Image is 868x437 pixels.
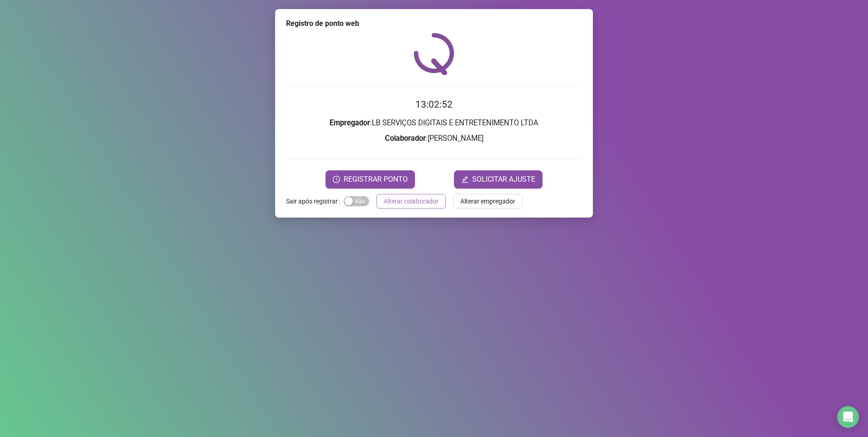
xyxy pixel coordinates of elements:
span: clock-circle [333,176,340,183]
img: QRPoint [414,33,454,75]
button: editSOLICITAR AJUSTE [454,170,542,189]
span: edit [461,176,469,183]
span: Alterar colaborador [384,196,439,206]
h3: : [PERSON_NAME] [286,133,582,144]
span: Alterar empregador [460,196,515,206]
div: Registro de ponto web [286,18,582,29]
h3: : LB SERVIÇOS DIGITAIS E ENTRETENIMENTO LTDA [286,117,582,129]
div: Open Intercom Messenger [837,406,859,428]
button: REGISTRAR PONTO [325,170,415,189]
label: Sair após registrar [286,194,344,209]
span: REGISTRAR PONTO [344,174,408,185]
time: 13:02:52 [415,99,453,110]
strong: Empregador [330,119,370,127]
button: Alterar empregador [453,194,523,209]
span: SOLICITAR AJUSTE [472,174,535,185]
button: Alterar colaborador [376,194,446,209]
strong: Colaborador [385,134,426,143]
